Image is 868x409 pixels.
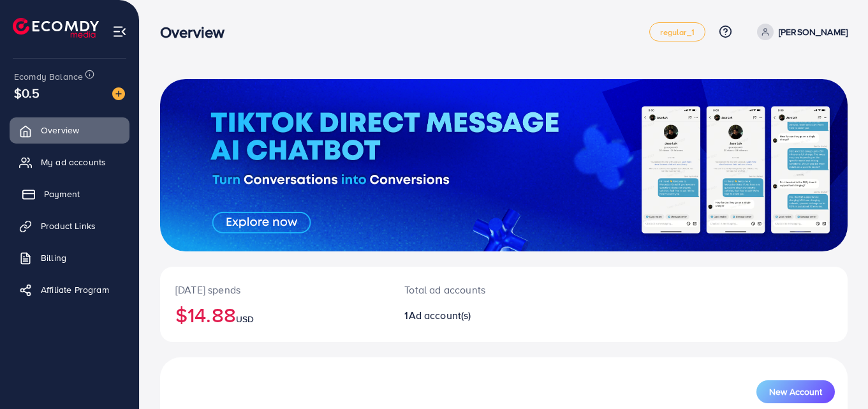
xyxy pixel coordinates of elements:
[10,117,129,143] a: Overview
[14,84,40,102] span: $0.5
[236,313,254,325] span: USD
[175,282,374,297] p: [DATE] spends
[404,309,546,322] h2: 1
[41,124,79,137] span: Overview
[756,380,835,403] button: New Account
[404,282,546,297] p: Total ad accounts
[409,308,471,322] span: Ad account(s)
[814,352,858,399] iframe: Chat
[779,24,848,40] p: [PERSON_NAME]
[44,188,80,200] span: Payment
[10,245,129,271] a: Billing
[752,24,848,40] a: [PERSON_NAME]
[160,23,235,41] h3: Overview
[112,24,127,39] img: menu
[10,181,129,207] a: Payment
[41,283,109,296] span: Affiliate Program
[112,87,125,100] img: image
[41,251,66,264] span: Billing
[649,22,705,41] a: regular_1
[14,70,83,83] span: Ecomdy Balance
[10,149,129,175] a: My ad accounts
[41,219,96,232] span: Product Links
[13,18,99,38] img: logo
[41,156,106,168] span: My ad accounts
[660,28,694,36] span: regular_1
[10,277,129,302] a: Affiliate Program
[175,302,374,327] h2: $14.88
[10,213,129,239] a: Product Links
[769,387,822,396] span: New Account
